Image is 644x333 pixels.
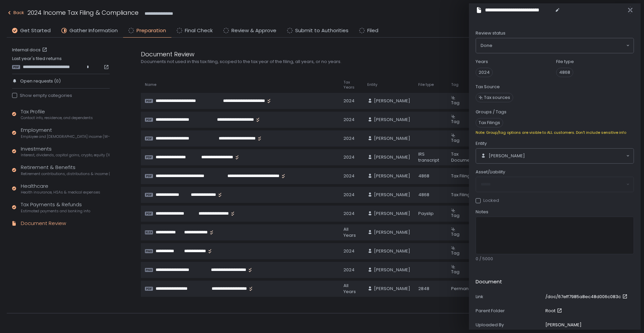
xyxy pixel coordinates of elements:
[476,169,505,175] span: Asset/Liability
[21,115,93,120] span: Contact info, residence, and dependents
[476,209,488,215] span: Notes
[451,231,460,237] span: Tag
[374,211,410,217] span: [PERSON_NAME]
[374,267,410,273] span: [PERSON_NAME]
[12,56,110,70] div: Last year's filed returns
[451,269,460,275] span: Tag
[21,153,110,158] span: Interest, dividends, capital gains, crypto, equity (1099s, K-1s)
[476,294,543,300] div: Link
[476,109,506,115] label: Groups / Tags
[476,141,487,147] span: Entity
[141,50,463,59] div: Document Review
[21,171,110,176] span: Retirement contributions, distributions & income (1099-R, 5498)
[21,209,90,214] span: Estimated payments and banking info
[374,248,410,254] span: [PERSON_NAME]
[21,201,90,214] div: Tax Payments & Refunds
[476,278,502,286] h2: Document
[476,149,634,163] div: Search for option
[451,137,460,144] span: Tag
[374,98,410,104] span: [PERSON_NAME]
[295,27,348,35] span: Submit to Authorities
[556,59,574,65] label: File type
[476,68,493,77] span: 2024
[28,8,139,17] h1: 2024 Income Tax Filing & Compliance
[374,117,410,123] span: [PERSON_NAME]
[21,182,100,195] div: Healthcare
[21,190,100,195] span: Health insurance, HSAs & medical expenses
[489,153,525,159] span: [PERSON_NAME]
[20,27,51,35] span: Get Started
[21,134,110,139] span: Employee and [DEMOGRAPHIC_DATA] income (W-2s)
[484,95,510,101] span: Tax sources
[137,27,166,35] span: Preparation
[21,108,93,121] div: Tax Profile
[476,59,488,65] label: Years
[545,322,582,328] div: [PERSON_NAME]
[21,126,110,139] div: Employment
[492,42,626,49] input: Search for option
[367,82,377,87] span: Entity
[525,153,626,159] input: Search for option
[12,47,49,53] a: Internal docs
[374,229,410,235] span: [PERSON_NAME]
[451,118,460,125] span: Tag
[476,84,500,90] label: Tax Source
[21,145,110,158] div: Investments
[476,30,505,36] span: Review status
[476,322,543,328] div: Uploaded By
[374,192,410,198] span: [PERSON_NAME]
[476,118,503,127] span: Tax Filings
[374,286,410,292] span: [PERSON_NAME]
[545,294,629,300] a: /doc/67eff7985a8ec48d006c083c
[374,154,410,160] span: [PERSON_NAME]
[21,164,110,176] div: Retirement & Benefits
[69,27,118,35] span: Gather Information
[476,308,543,314] div: Parent Folder
[476,38,634,53] div: Search for option
[476,256,634,262] div: 0 / 5000
[476,130,634,135] div: Note: Group/tag options are visible to ALL customers. Don't include sensitive info
[367,27,378,35] span: Filed
[451,100,460,106] span: Tag
[451,212,460,219] span: Tag
[7,8,24,19] button: Back
[451,250,460,256] span: Tag
[343,80,359,90] span: Tax Years
[418,82,434,87] span: File type
[481,42,492,49] span: Done
[231,27,276,35] span: Review & Approve
[545,308,563,314] a: Root
[141,59,463,65] div: Documents not used in this tax filing, scoped to the tax year of the filing, all years, or no years.
[7,9,24,17] div: Back
[451,82,459,87] span: Tag
[374,173,410,179] span: [PERSON_NAME]
[185,27,213,35] span: Final Check
[145,82,156,87] span: Name
[21,220,66,227] div: Document Review
[556,68,573,77] span: 4868
[374,135,410,142] span: [PERSON_NAME]
[20,78,61,84] span: Open requests (0)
